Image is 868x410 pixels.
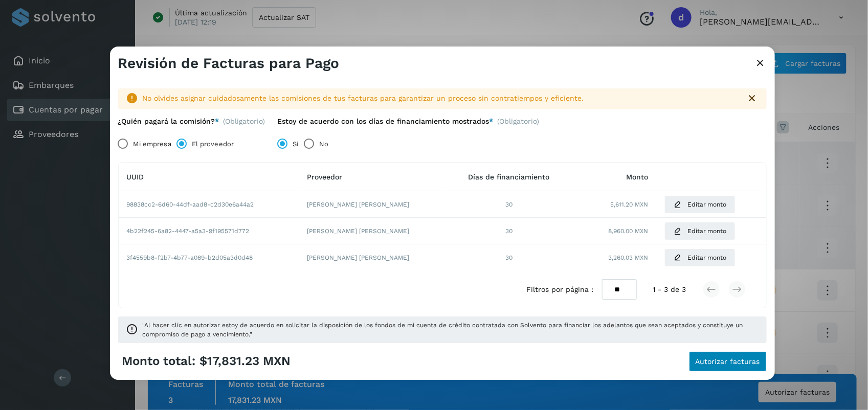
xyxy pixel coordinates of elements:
span: Días de financiamiento [468,173,549,181]
span: Proveedor [307,173,342,181]
label: ¿Quién pagará la comisión? [118,117,219,126]
td: 4b22f245-6a82-4447-a5a3-9f195571d772 [119,218,299,245]
button: Editar monto [664,222,736,240]
label: Estoy de acuerdo con los días de financiamiento mostrados [278,117,494,126]
td: [PERSON_NAME] [PERSON_NAME] [299,245,448,271]
span: Editar monto [687,226,727,236]
label: Sí [293,134,299,154]
span: (Obligatorio) [224,117,265,126]
h3: Revisión de Facturas para Pago [118,55,340,72]
button: Editar monto [664,195,736,214]
td: 30 [448,218,570,245]
span: (Obligatorio) [498,117,540,130]
td: 3f4559b8-f2b7-4b77-a089-b2d05a3d0d48 [119,245,299,271]
span: 1 - 3 de 3 [653,284,686,295]
button: Autorizar facturas [689,351,767,372]
span: Editar monto [687,200,727,209]
span: Editar monto [687,254,727,263]
span: Monto total: [122,354,196,369]
span: Monto [626,173,648,181]
td: 30 [448,245,570,271]
span: $17,831.23 MXN [200,354,291,369]
label: El proveedor [192,134,234,154]
span: "Al hacer clic en autorizar estoy de acuerdo en solicitar la disposición de los fondos de mi cuen... [143,321,759,339]
td: [PERSON_NAME] [PERSON_NAME] [299,218,448,245]
td: [PERSON_NAME] [PERSON_NAME] [299,192,448,218]
div: No olvides asignar cuidadosamente las comisiones de tus facturas para garantizar un proceso sin c... [143,93,738,104]
span: 5,611.20 MXN [610,200,648,209]
td: 30 [448,192,570,218]
span: Autorizar facturas [696,358,760,365]
button: Editar monto [664,249,736,267]
label: Mi empresa [133,134,171,154]
span: Filtros por página : [527,284,594,295]
span: 3,260.03 MXN [608,254,648,263]
label: No [319,134,328,154]
span: UUID [127,173,144,181]
span: 8,960.00 MXN [608,226,648,236]
td: 98838cc2-6d60-44df-aad8-c2d30e6a44a2 [119,192,299,218]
